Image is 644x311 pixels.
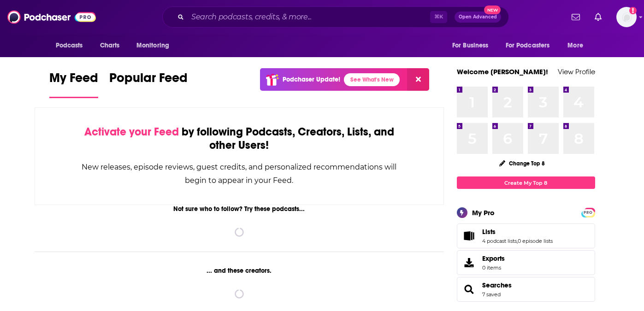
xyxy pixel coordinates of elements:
button: open menu [446,37,500,54]
span: Searches [457,277,595,302]
a: Searches [482,281,512,289]
button: Open AdvancedNew [455,12,501,23]
div: Search podcasts, credits, & more... [162,6,509,28]
span: Lists [482,228,496,236]
a: See What's New [344,73,400,86]
span: Popular Feed [109,70,188,91]
span: Lists [457,223,595,248]
a: Show notifications dropdown [568,9,584,25]
a: 4 podcast lists [482,238,517,244]
img: Podchaser - Follow, Share and Rate Podcasts [7,8,96,26]
span: Exports [460,256,479,269]
span: Monitoring [136,39,169,52]
a: My Feed [49,70,98,98]
a: 7 saved [482,291,501,298]
a: Exports [457,250,595,275]
a: Lists [460,229,479,242]
div: ... and these creators. [35,267,444,275]
a: Searches [460,283,479,296]
button: open menu [500,37,563,54]
input: Search podcasts, credits, & more... [188,10,430,24]
span: Activate your Feed [84,125,179,139]
span: Exports [482,254,505,263]
span: For Podcasters [506,39,550,52]
button: open menu [49,37,95,54]
span: 0 items [482,264,505,271]
span: Open Advanced [459,15,497,19]
a: View Profile [558,67,595,76]
svg: Add a profile image [629,7,637,14]
img: User Profile [616,7,637,27]
a: Charts [94,37,125,54]
div: New releases, episode reviews, guest credits, and personalized recommendations will begin to appe... [81,160,398,187]
button: Change Top 8 [494,158,551,169]
a: Show notifications dropdown [591,9,605,25]
button: open menu [130,37,181,54]
a: Welcome [PERSON_NAME]! [457,67,548,76]
span: ⌘ K [430,11,447,23]
a: Lists [482,228,553,236]
span: My Feed [49,70,98,91]
span: Logged in as teisenbe [616,7,637,27]
span: Podcasts [56,39,83,52]
span: New [484,6,501,14]
a: Popular Feed [109,70,188,98]
a: PRO [583,209,594,216]
span: , [517,238,518,244]
a: 0 episode lists [518,238,553,244]
div: Not sure who to follow? Try these podcasts... [35,205,444,213]
p: Podchaser Update! [283,76,340,83]
div: by following Podcasts, Creators, Lists, and other Users! [81,125,398,152]
button: Show profile menu [616,7,637,27]
div: My Pro [472,208,495,217]
span: Charts [100,39,120,52]
button: open menu [561,37,595,54]
span: More [567,39,583,52]
span: For Business [452,39,489,52]
a: Create My Top 8 [457,176,595,189]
